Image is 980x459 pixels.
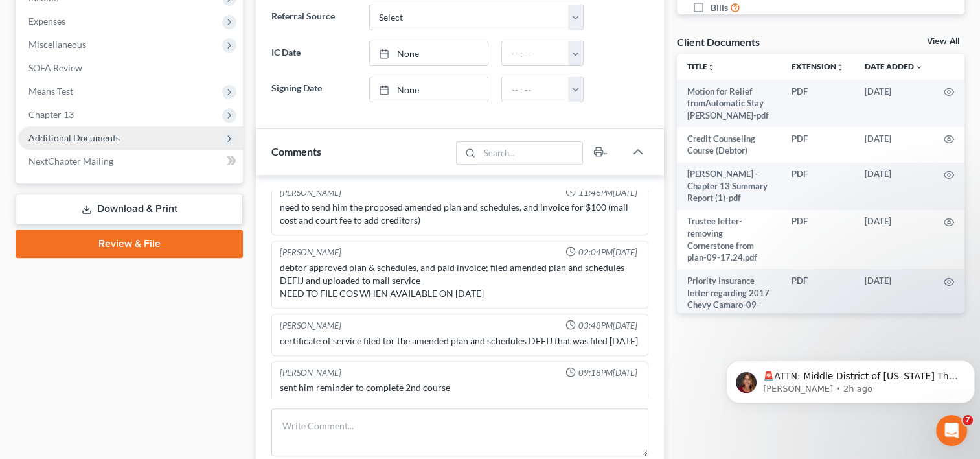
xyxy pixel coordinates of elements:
i: expand_more [915,64,923,71]
iframe: Intercom live chat [936,415,967,446]
a: None [370,77,488,102]
td: PDF [781,210,854,270]
label: Signing Date [265,76,362,102]
span: 09:18PM[DATE] [578,367,637,379]
input: Search... [479,142,582,164]
i: unfold_more [707,64,715,71]
a: Extensionunfold_more [792,62,844,71]
a: NextChapter Mailing [18,150,243,173]
td: Credit Counseling Course (Debtor) [677,127,781,163]
a: Review & File [16,230,243,258]
span: Chapter 13 [28,109,74,120]
div: need to send him the proposed amended plan and schedules, and invoice for $100 (mail cost and cou... [280,201,640,227]
input: -- : -- [502,41,569,66]
span: Means Test [28,86,73,97]
td: PDF [781,127,854,163]
div: [PERSON_NAME] [280,246,341,259]
td: [DATE] [854,269,933,329]
td: [DATE] [854,163,933,210]
div: [PERSON_NAME] [280,367,341,379]
span: 03:48PM[DATE] [578,320,637,332]
div: certificate of service filed for the amended plan and schedules DEFIJ that was filed [DATE] [280,335,640,347]
td: Priority Insurance letter regarding 2017 Chevy Camaro-09-17.24.pdf [677,269,781,329]
td: [DATE] [854,210,933,270]
label: IC Date [265,41,362,67]
td: PDF [781,163,854,210]
span: Additional Documents [28,132,120,143]
div: sent him reminder to complete 2nd course [280,381,640,394]
label: Referral Source [265,5,362,30]
td: Motion for Relief fromAutomatic Stay [PERSON_NAME]-pdf [677,80,781,127]
td: [PERSON_NAME] - Chapter 13 Summary Report (1)-pdf [677,163,781,210]
div: [PERSON_NAME] [280,187,341,199]
span: Comments [271,145,321,158]
a: SOFA Review [18,56,243,80]
a: Date Added expand_more [865,62,923,71]
span: 02:04PM[DATE] [578,246,637,259]
span: Bills [711,1,728,14]
span: Miscellaneous [28,39,86,50]
a: View All [927,37,959,46]
td: Trustee letter- removing Cornerstone from plan-09-17.24.pdf [677,210,781,270]
span: NextChapter Mailing [28,156,113,167]
iframe: Intercom notifications message [721,333,980,424]
div: debtor approved plan & schedules, and paid invoice; filed amended plan and schedules DEFIJ and up... [280,261,640,300]
span: 7 [963,415,973,425]
td: [DATE] [854,80,933,127]
td: [DATE] [854,127,933,163]
div: [PERSON_NAME] [280,320,341,332]
i: unfold_more [836,64,844,71]
span: Expenses [28,16,65,27]
td: PDF [781,269,854,329]
a: None [370,41,488,66]
div: Client Documents [677,35,760,49]
a: Titleunfold_more [687,62,715,71]
span: 11:46PM[DATE] [578,187,637,199]
td: PDF [781,80,854,127]
span: SOFA Review [28,62,82,73]
a: Download & Print [16,194,243,224]
input: -- : -- [502,77,569,102]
